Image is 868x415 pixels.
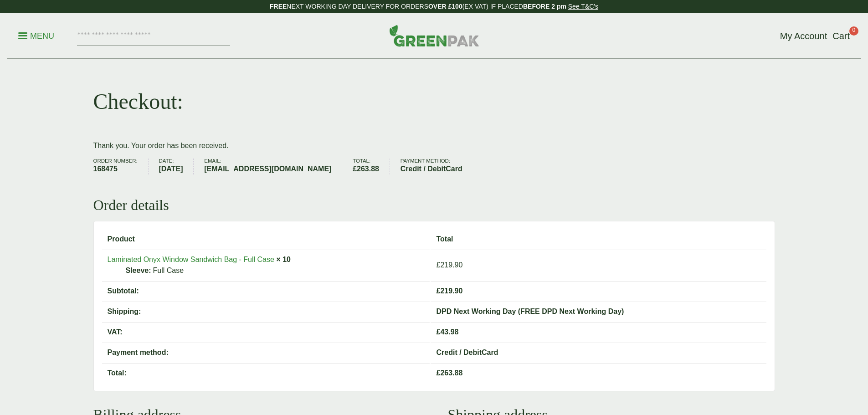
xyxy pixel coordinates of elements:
[126,265,151,276] strong: Sleeve:
[102,322,430,342] th: VAT:
[108,256,274,263] a: Laminated Onyx Window Sandwich Bag - Full Case
[436,261,440,269] span: £
[18,31,54,40] a: Menu
[102,230,430,249] th: Product
[102,302,430,321] th: Shipping:
[431,343,766,362] td: Credit / DebitCard
[428,3,462,10] strong: OVER £100
[436,369,462,377] span: 263.88
[93,196,775,214] h2: Order details
[204,164,331,174] strong: [EMAIL_ADDRESS][DOMAIN_NAME]
[832,31,850,41] span: Cart
[204,159,342,174] li: Email:
[436,369,440,377] span: £
[849,26,858,36] span: 0
[431,230,766,249] th: Total
[353,159,390,174] li: Total:
[102,281,430,301] th: Subtotal:
[18,31,54,41] p: Menu
[780,29,827,43] a: My Account
[276,256,291,263] strong: × 10
[126,265,425,276] p: Full Case
[436,328,458,336] span: 43.98
[780,31,827,41] span: My Account
[102,363,430,383] th: Total:
[436,287,440,295] span: £
[832,29,850,43] a: Cart 0
[401,159,473,174] li: Payment method:
[353,165,357,173] span: £
[436,261,462,269] bdi: 219.90
[436,328,440,336] span: £
[389,25,479,46] img: GreenPak Supplies
[102,343,430,362] th: Payment method:
[523,3,566,10] strong: BEFORE 2 pm
[159,159,194,174] li: Date:
[159,164,183,174] strong: [DATE]
[270,3,287,10] strong: FREE
[93,140,775,151] p: Thank you. Your order has been received.
[93,159,149,174] li: Order number:
[401,164,462,174] strong: Credit / DebitCard
[93,164,138,174] strong: 168475
[436,287,462,295] span: 219.90
[568,3,598,10] a: See T&C's
[353,165,379,173] bdi: 263.88
[431,302,766,321] td: DPD Next Working Day (FREE DPD Next Working Day)
[93,88,183,115] h1: Checkout:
